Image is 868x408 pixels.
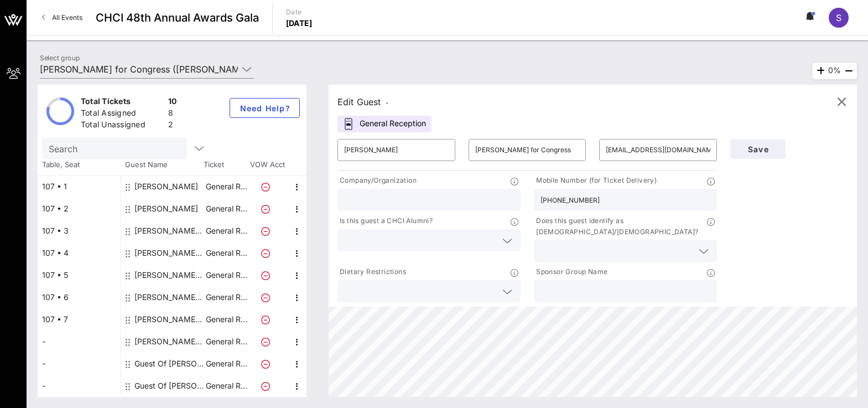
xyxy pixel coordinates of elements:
[204,375,248,397] p: General R…
[204,175,248,198] p: General R…
[812,63,857,79] div: 0%
[38,175,121,198] div: 107 • 1
[134,353,204,375] div: Guest Of Jeffries for Congress
[730,139,786,159] button: Save
[38,286,121,308] div: 107 • 6
[344,141,449,159] input: First Name*
[286,18,313,29] p: [DATE]
[286,7,313,18] p: Date
[204,308,248,330] p: General R…
[475,141,580,159] input: Last Name*
[134,308,204,330] div: Andrea Zayas Jeffries for Congress
[38,264,121,286] div: 107 • 5
[534,215,707,237] p: Does this guest identify as [DEMOGRAPHIC_DATA]/[DEMOGRAPHIC_DATA]?
[40,54,80,62] label: Select group
[386,99,389,107] span: -
[534,175,657,187] p: Mobile Number (for Ticket Delivery)
[134,198,198,220] div: Lilian Sanchez
[829,8,849,28] div: S
[204,286,248,308] p: General R…
[38,159,121,171] span: Table, Seat
[337,94,389,110] div: Edit Guest
[337,175,417,187] p: Company/Organization
[134,286,204,308] div: Javier Gamboa Jeffries for Congress
[81,107,164,121] div: Total Assigned
[337,266,406,278] p: Dietary Restrictions
[168,107,177,121] div: 8
[121,159,204,171] span: Guest Name
[38,198,121,220] div: 107 • 2
[134,330,204,353] div: Angelica Razo Jeffries for Congress
[204,242,248,264] p: General R…
[204,264,248,286] p: General R…
[239,104,290,113] span: Need Help?
[134,242,204,264] div: Xochitl Oseguera Jeffries for Congress
[606,141,710,159] input: Email*
[248,159,287,171] span: VOW Acct
[81,119,164,133] div: Total Unassigned
[134,264,204,286] div: Allison Zayas Jeffries for Congress
[204,198,248,220] p: General R…
[38,220,121,242] div: 107 • 3
[204,353,248,375] p: General R…
[168,96,177,110] div: 10
[739,144,777,154] span: Save
[337,215,433,227] p: Is this guest a CHCI Alumni?
[52,13,82,22] span: All Events
[204,330,248,353] p: General R…
[204,220,248,242] p: General R…
[836,12,841,23] span: S
[38,242,121,264] div: 107 • 4
[81,96,164,110] div: Total Tickets
[38,353,121,375] div: -
[230,98,300,118] button: Need Help?
[134,375,204,397] div: Guest Of Jeffries for Congress
[38,308,121,330] div: 107 • 7
[96,9,259,26] span: CHCI 48th Annual Awards Gala
[35,9,89,27] a: All Events
[204,159,248,171] span: Ticket
[134,220,204,242] div: María R. González Jeffries for Congress
[134,175,198,198] div: Vanessa CARDENAS
[38,330,121,353] div: -
[38,375,121,397] div: -
[337,116,432,132] div: General Reception
[168,119,177,133] div: 2
[534,266,607,278] p: Sponsor Group Name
